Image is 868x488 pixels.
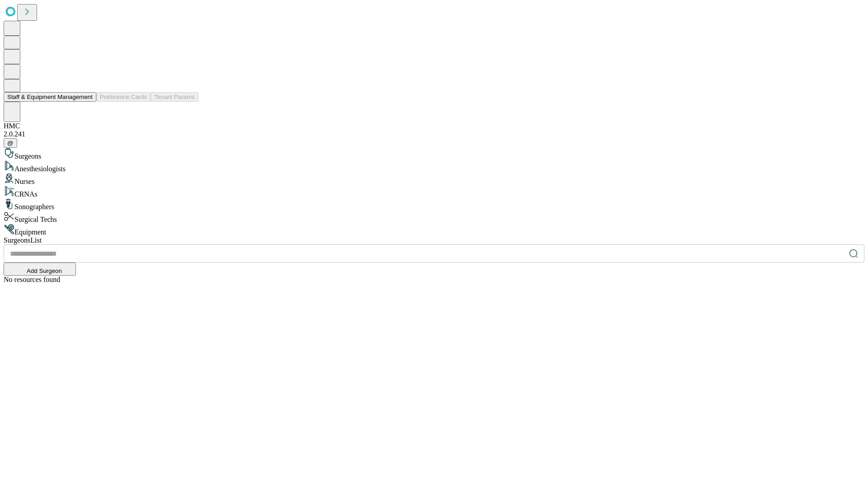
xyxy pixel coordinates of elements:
[4,198,864,211] div: Sonographers
[4,276,864,284] div: No resources found
[4,122,864,130] div: HMC
[151,92,198,102] button: Tenant Params
[4,138,17,148] button: @
[4,263,76,276] button: Add Surgeon
[4,92,96,102] button: Staff & Equipment Management
[4,236,864,244] div: Surgeons List
[4,160,864,173] div: Anesthesiologists
[4,148,864,160] div: Surgeons
[4,186,864,198] div: CRNAs
[4,130,864,138] div: 2.0.241
[4,211,864,224] div: Surgical Techs
[7,140,14,146] span: @
[96,92,151,102] button: Preference Cards
[4,173,864,186] div: Nurses
[4,224,864,236] div: Equipment
[27,267,62,274] span: Add Surgeon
